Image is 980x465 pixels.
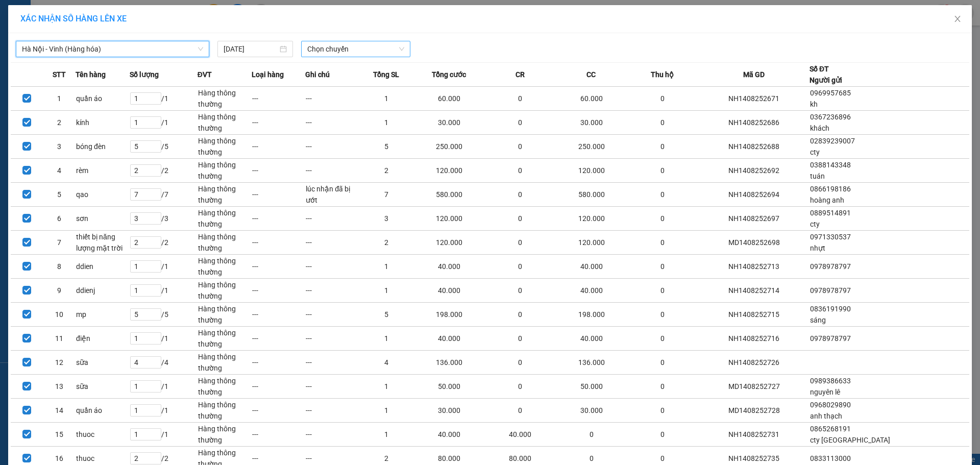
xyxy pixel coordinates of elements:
span: Hà Nội - Vinh (Hàng hóa) [22,41,203,57]
td: Hàng thông thường [198,399,252,423]
td: thuoc [76,423,130,447]
span: 0865268191 [810,425,851,433]
td: --- [305,423,359,447]
span: khách [810,124,829,132]
span: 0969957685 [810,89,851,97]
span: 0367236896 [810,113,851,121]
td: 1 [359,255,413,279]
td: --- [305,327,359,351]
td: 30.000 [556,111,627,135]
td: --- [252,207,306,231]
td: 120.000 [556,207,627,231]
td: 1 [359,399,413,423]
td: --- [305,351,359,375]
td: 14 [43,399,75,423]
td: --- [252,375,306,399]
td: Hàng thông thường [198,351,252,375]
td: quần áo [76,87,130,111]
td: 3 [359,207,413,231]
td: / 3 [130,207,198,231]
span: 0978978797 [810,262,851,271]
td: 11 [43,327,75,351]
td: lúc nhận đã bị ướt [305,183,359,207]
td: 0 [627,423,699,447]
td: 0 [627,375,699,399]
td: Hàng thông thường [198,111,252,135]
td: --- [305,207,359,231]
td: 40.000 [413,255,485,279]
span: Tổng cước [432,69,466,80]
td: NH1408252692 [698,159,810,183]
td: 0 [556,423,627,447]
td: sơn [76,207,130,231]
td: Hàng thông thường [198,279,252,303]
span: 0836191990 [810,305,851,313]
span: cty [810,148,820,156]
span: 0989386633 [810,377,851,385]
span: XÁC NHẬN SỐ HÀNG LÊN XE [20,14,127,23]
td: 2 [359,159,413,183]
td: / 1 [130,255,198,279]
span: anh thạch [810,412,842,420]
td: Hàng thông thường [198,87,252,111]
td: 580.000 [556,183,627,207]
td: 40.000 [413,327,485,351]
td: 4 [359,351,413,375]
td: 198.000 [556,303,627,327]
td: / 7 [130,183,198,207]
td: 250.000 [413,135,485,159]
td: / 1 [130,279,198,303]
td: NH1408252714 [698,279,810,303]
td: 40.000 [556,255,627,279]
td: Hàng thông thường [198,159,252,183]
td: 0 [627,231,699,255]
td: 0 [484,231,556,255]
span: hoàng anh [810,196,844,204]
td: 120.000 [556,159,627,183]
td: mp [76,303,130,327]
td: 0 [484,327,556,351]
td: 10 [43,303,75,327]
td: / 5 [130,303,198,327]
td: quần áo [76,399,130,423]
td: / 2 [130,231,198,255]
span: 0978978797 [810,334,851,342]
td: --- [252,255,306,279]
td: 30.000 [413,399,485,423]
td: --- [305,303,359,327]
td: --- [252,351,306,375]
td: ddien [76,255,130,279]
td: 0 [484,87,556,111]
span: CC [586,69,596,80]
td: 5 [43,183,75,207]
td: NH1408252688 [698,135,810,159]
span: close [953,15,962,23]
td: 580.000 [413,183,485,207]
td: / 5 [130,135,198,159]
td: 8 [43,255,75,279]
td: --- [252,399,306,423]
td: 1 [359,279,413,303]
td: / 1 [130,423,198,447]
td: 1 [359,375,413,399]
td: 5 [359,135,413,159]
td: 136.000 [556,351,627,375]
td: / 1 [130,399,198,423]
td: 40.000 [484,423,556,447]
td: 30.000 [556,399,627,423]
td: 0 [627,87,699,111]
td: MD1408252728 [698,399,810,423]
span: cty [810,220,820,228]
span: tuán [810,172,825,180]
td: 40.000 [556,327,627,351]
td: 40.000 [556,279,627,303]
td: 40.000 [413,423,485,447]
span: kh [810,100,818,108]
td: --- [252,87,306,111]
td: 5 [359,303,413,327]
span: 0971330537 [810,233,851,241]
td: 13 [43,375,75,399]
td: 0 [627,303,699,327]
span: 0833113000 [810,454,851,462]
td: 1 [359,87,413,111]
